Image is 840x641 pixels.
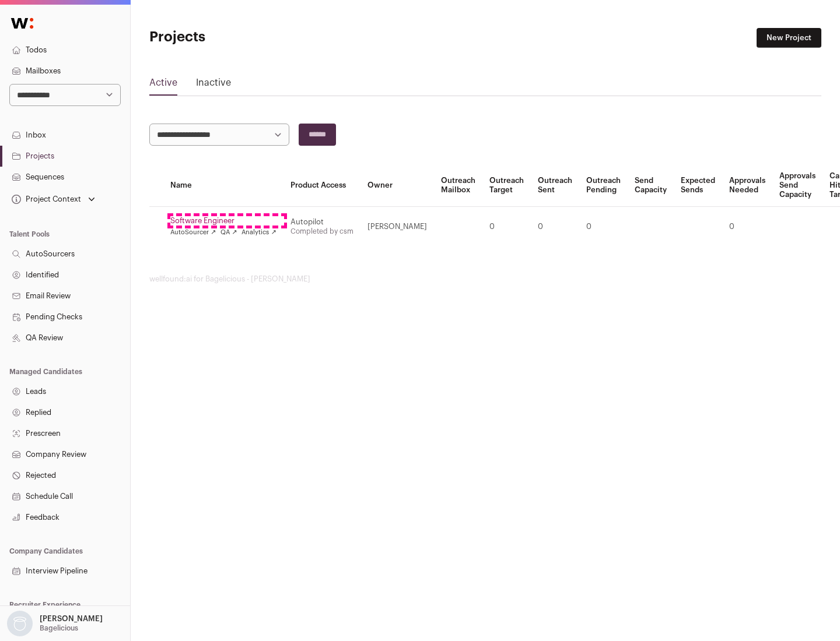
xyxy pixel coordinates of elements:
[170,228,216,237] a: AutoSourcer ↗
[5,611,105,636] button: Open dropdown
[40,624,78,633] p: Bagelicious
[283,164,360,207] th: Product Access
[628,164,674,207] th: Send Capacity
[531,164,579,207] th: Outreach Sent
[674,164,722,207] th: Expected Sends
[196,76,231,94] a: Inactive
[9,191,97,207] button: Open dropdown
[722,207,772,247] td: 0
[290,217,353,227] div: Autopilot
[360,164,434,207] th: Owner
[290,228,353,235] a: Completed by csm
[434,164,482,207] th: Outreach Mailbox
[149,76,177,94] a: Active
[242,228,276,237] a: Analytics ↗
[757,28,821,48] a: New Project
[149,274,821,284] footer: wellfound:ai for Bagelicious - [PERSON_NAME]
[531,207,579,247] td: 0
[163,164,283,207] th: Name
[579,164,628,207] th: Outreach Pending
[9,195,81,204] div: Project Context
[5,12,40,35] img: Wellfound
[40,614,103,624] p: [PERSON_NAME]
[149,28,373,47] h1: Projects
[579,207,628,247] td: 0
[220,228,237,237] a: QA ↗
[170,216,276,226] a: Software Engineer
[722,164,772,207] th: Approvals Needed
[482,207,531,247] td: 0
[360,207,434,247] td: [PERSON_NAME]
[7,611,33,636] img: nopic.png
[772,164,822,207] th: Approvals Send Capacity
[482,164,531,207] th: Outreach Target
